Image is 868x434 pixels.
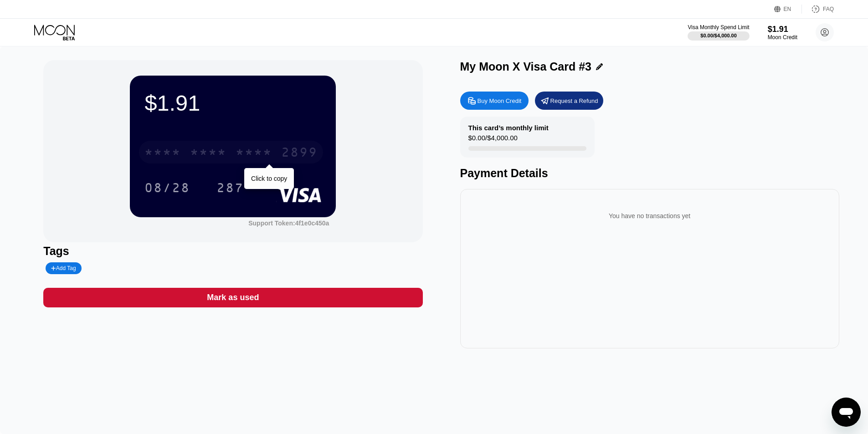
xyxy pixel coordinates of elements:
[251,175,287,182] div: Click to copy
[768,25,797,34] div: $1.91
[144,90,321,116] div: $1.91
[468,134,518,146] div: $0.00 / $4,000.00
[774,5,802,14] div: EN
[216,182,244,196] div: 287
[478,97,522,105] div: Buy Moon Credit
[688,24,749,41] div: Visa Monthly Spend Limit$0.00/$4,000.00
[460,60,592,73] div: My Moon X Visa Card #3
[46,262,81,274] div: Add Tag
[768,25,797,41] div: $1.91Moon Credit
[51,265,76,271] div: Add Tag
[535,92,603,110] div: Request a Refund
[138,176,197,199] div: 08/28
[248,220,329,227] div: Support Token:4f1e0c450a
[43,288,422,307] div: Mark as used
[144,182,190,196] div: 08/28
[248,220,329,227] div: Support Token: 4f1e0c450a
[460,92,529,110] div: Buy Moon Credit
[550,97,598,105] div: Request a Refund
[210,176,251,199] div: 287
[832,398,861,427] iframe: Button to launch messaging window
[802,5,834,14] div: FAQ
[784,6,791,12] div: EN
[688,24,749,31] div: Visa Monthly Spend Limit
[823,6,834,12] div: FAQ
[460,167,839,180] div: Payment Details
[700,33,737,38] div: $0.00 / $4,000.00
[467,203,832,229] div: You have no transactions yet
[43,245,422,258] div: Tags
[768,34,797,41] div: Moon Credit
[468,124,549,132] div: This card’s monthly limit
[207,292,259,303] div: Mark as used
[281,146,318,161] div: 2899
